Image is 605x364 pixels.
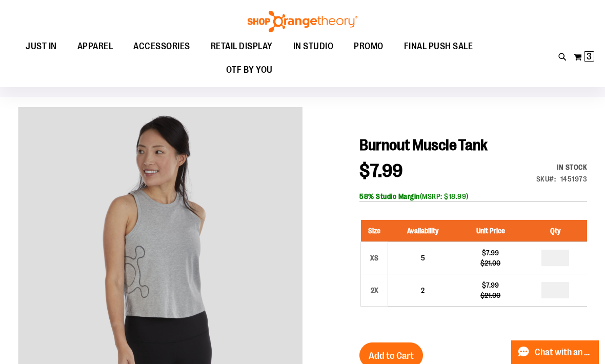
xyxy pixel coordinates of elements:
[388,220,458,242] th: Availability
[535,348,593,357] span: Chat with an Expert
[293,35,334,58] span: IN STUDIO
[216,58,283,82] a: OTF BY YOU
[211,35,273,58] span: RETAIL DISPLAY
[367,250,382,266] div: XS
[369,350,414,361] span: Add to Cart
[67,35,124,58] a: APPAREL
[536,162,588,172] div: In stock
[359,136,488,154] span: Burnout Muscle Tank
[123,35,200,58] a: ACCESSORIES
[246,11,359,32] img: Shop Orangetheory
[361,220,388,242] th: Size
[226,58,273,82] span: OTF BY YOU
[523,220,587,242] th: Qty
[283,35,344,58] a: IN STUDIO
[77,35,113,58] span: APPAREL
[536,175,556,183] strong: SKU
[463,290,518,300] div: $21.00
[200,35,283,58] a: RETAIL DISPLAY
[421,254,425,262] span: 5
[133,35,190,58] span: ACCESSORIES
[560,174,588,184] div: 1451973
[587,51,592,62] span: 3
[421,286,425,294] span: 2
[354,35,384,58] span: PROMO
[458,220,523,242] th: Unit Price
[536,162,588,172] div: Availability
[367,282,382,298] div: 2X
[404,35,473,58] span: FINAL PUSH SALE
[359,192,420,200] b: 58% Studio Margin
[344,35,394,58] a: PROMO
[394,35,483,58] a: FINAL PUSH SALE
[26,35,57,58] span: JUST IN
[511,340,599,364] button: Chat with an Expert
[15,35,67,58] a: JUST IN
[463,248,518,258] div: $7.99
[463,258,518,268] div: $21.00
[359,191,587,201] div: (MSRP: $18.99)
[463,280,518,290] div: $7.99
[359,160,403,181] span: $7.99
